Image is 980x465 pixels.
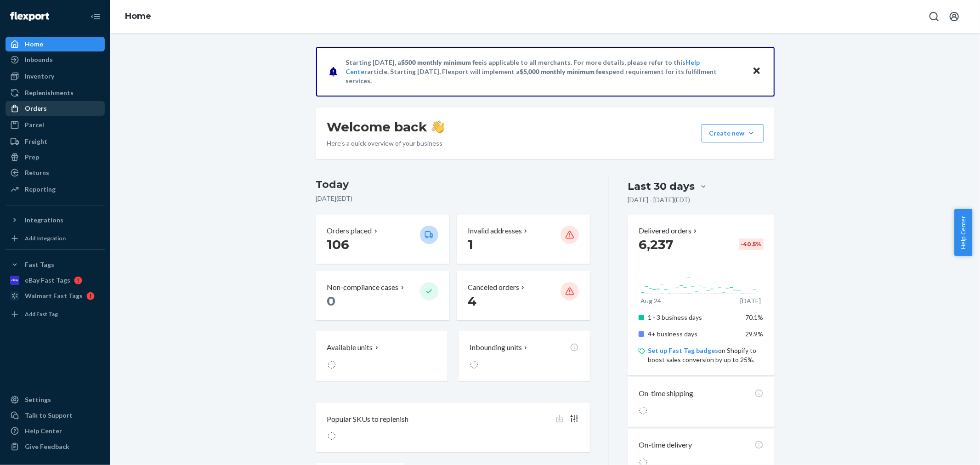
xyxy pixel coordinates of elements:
div: Home [25,40,43,49]
span: 1 [468,237,473,252]
h1: Welcome back [327,119,444,135]
p: [DATE] [740,296,761,306]
div: Talk to Support [25,411,73,420]
p: Orders placed [327,226,372,236]
button: Give Feedback [6,439,105,454]
div: Freight [25,137,47,146]
div: Add Integration [25,234,66,242]
a: Home [125,11,151,21]
div: Integrations [25,215,63,225]
div: Reporting [25,185,56,194]
p: 1 - 3 business days [648,313,738,322]
p: On-time delivery [639,440,692,450]
a: Inventory [6,69,105,84]
button: Close Navigation [86,7,105,26]
button: Available units [316,331,448,381]
a: Settings [6,392,105,407]
div: Orders [25,104,47,113]
span: 6,237 [639,237,673,252]
div: Add Fast Tag [25,310,58,318]
button: Fast Tags [6,257,105,272]
span: 70.1% [746,313,764,321]
div: Replenishments [25,88,74,97]
div: Parcel [25,120,44,130]
button: Close [751,65,763,78]
button: Create new [702,124,764,142]
a: Replenishments [6,85,105,100]
p: Aug 24 [640,296,661,306]
a: Orders [6,101,105,116]
a: Freight [6,134,105,149]
p: Here’s a quick overview of your business [327,139,444,148]
div: Inventory [25,72,54,81]
span: $500 monthly minimum fee [402,58,482,66]
a: Add Integration [6,231,105,246]
button: Orders placed 106 [316,215,449,264]
button: Canceled orders 4 [457,271,590,320]
a: Returns [6,165,105,180]
button: Delivered orders [639,226,699,236]
a: Prep [6,150,105,164]
p: Available units [327,342,373,353]
div: Help Center [25,426,62,436]
button: Integrations [6,213,105,227]
button: Open Search Box [925,7,943,26]
p: on Shopify to boost sales conversion by up to 25%. [648,346,763,364]
img: hand-wave emoji [431,120,444,133]
a: Walmart Fast Tags [6,289,105,303]
span: 29.9% [746,330,764,338]
button: Talk to Support [6,408,105,423]
button: Open account menu [945,7,963,26]
a: Reporting [6,182,105,197]
p: On-time shipping [639,388,693,399]
div: eBay Fast Tags [25,276,70,285]
a: Parcel [6,118,105,132]
div: Inbounds [25,55,53,64]
div: Walmart Fast Tags [25,291,83,301]
p: Canceled orders [468,282,519,293]
div: Returns [25,168,49,177]
p: Non-compliance cases [327,282,399,293]
a: Set up Fast Tag badges [648,346,718,354]
button: Inbounding units [459,331,590,381]
div: Prep [25,153,39,162]
div: Last 30 days [628,179,695,193]
img: Flexport logo [10,12,49,21]
p: Popular SKUs to replenish [327,414,409,425]
a: Home [6,37,105,51]
div: -40.5 % [739,238,764,250]
p: Inbounding units [470,342,522,353]
button: Non-compliance cases 0 [316,271,449,320]
span: Support [67,6,100,15]
p: [DATE] - [DATE] ( EDT ) [628,195,690,204]
span: 0 [327,293,336,309]
a: Inbounds [6,52,105,67]
a: eBay Fast Tags [6,273,105,288]
div: Give Feedback [25,442,69,451]
ol: breadcrumbs [118,3,159,30]
p: Starting [DATE], a is applicable to all merchants. For more details, please refer to this article... [346,58,743,85]
span: 4 [468,293,476,309]
a: Help Center [6,424,105,438]
div: Fast Tags [25,260,54,269]
p: 4+ business days [648,329,738,339]
a: Add Fast Tag [6,307,105,322]
button: Invalid addresses 1 [457,215,590,264]
p: [DATE] ( EDT ) [316,194,590,203]
span: 106 [327,237,350,252]
span: $5,000 monthly minimum fee [520,68,606,75]
button: Help Center [954,209,972,256]
h3: Today [316,177,590,192]
p: Invalid addresses [468,226,522,236]
div: Settings [25,395,51,404]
